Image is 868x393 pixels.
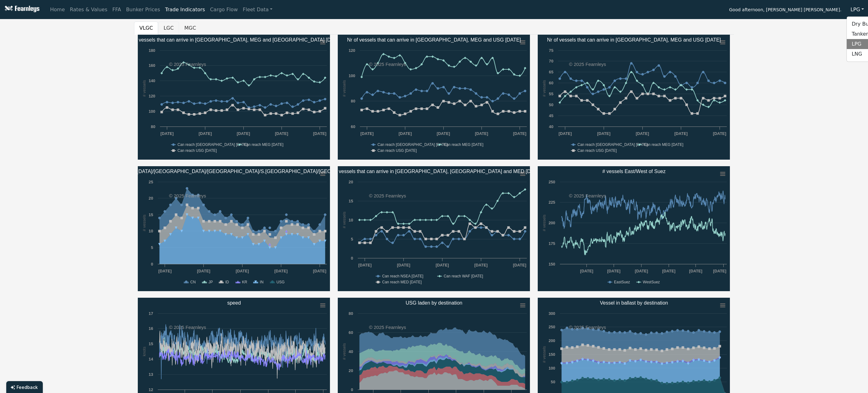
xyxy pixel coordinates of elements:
text: 80 [351,99,355,103]
text: # vessels [142,80,147,97]
text: [DATE] [636,131,649,136]
text: [DATE] [197,269,210,273]
text: © 2025 Fearnleys [169,325,206,330]
text: Can reach [GEOGRAPHIC_DATA] [DATE] [177,142,248,147]
text: 50 [551,380,555,384]
text: CN [190,280,196,284]
text: © 2025 Fearnleys [169,62,206,67]
text: [DATE] [313,269,326,273]
text: 10 [149,229,153,233]
svg: Nr of vessels that can arrive in Panama, MEG and USG in 30 days [138,35,330,160]
text: © 2025 Fearnleys [169,193,206,198]
text: 180 [149,48,155,53]
text: 80 [151,124,155,129]
text: [DATE] [237,131,250,136]
text: © 2025 Fearnleys [369,193,406,198]
text: Nr of vessels that can arrive in [GEOGRAPHIC_DATA], MEG and USG [DATE] [347,37,521,43]
text: 200 [549,221,555,225]
text: © 2025 Fearnleys [569,193,606,198]
span: Good afternoon, [PERSON_NAME] [PERSON_NAME]. [729,5,841,16]
text: # vessels [542,80,546,97]
text: © 2025 Fearnleys [369,62,406,67]
text: 0 [351,256,353,261]
text: 250 [549,325,555,329]
a: Trade Indicators [162,3,207,16]
text: 175 [549,241,555,246]
text: 14 [149,357,153,361]
text: 120 [349,48,355,53]
a: Bunker Prices [123,3,162,16]
text: 25 [149,180,153,184]
text: # vessels [342,211,347,228]
text: Can reach [GEOGRAPHIC_DATA] [DATE] [377,142,448,147]
text: 50 [549,102,553,107]
text: 5 [151,245,153,250]
text: 15 [349,199,353,203]
svg: Nr of vessels that can arrive in NSEA, WAF and MED in 10 days [338,166,530,291]
text: 225 [549,200,555,205]
text: Can reach USG [DATE] [377,148,417,153]
text: [DATE] [597,131,610,136]
svg: Nr of vessels that can arrive in Panama, MEG and USG in 10 days [538,35,730,160]
text: IN [260,280,263,284]
text: 140 [149,78,155,83]
text: # vessels [142,215,147,231]
svg: Nr of vessels that can arrive in Panama, MEG and USG in 20 days [338,35,530,160]
a: FFA [110,3,124,16]
text: Can reach MED [DATE] [382,280,422,284]
text: Nr of vessels that can arrive in [GEOGRAPHIC_DATA], [GEOGRAPHIC_DATA] and MED [DATE] [327,169,541,174]
text: 15 [149,341,153,346]
text: [DATE] [607,269,620,273]
text: [DATE] [635,269,648,273]
text: [DATE] [274,269,287,273]
text: 13 [149,372,153,377]
svg: # vessels East/West of Suez [538,166,730,291]
text: 0 [151,262,153,266]
text: 120 [149,94,155,98]
text: [DATE] [397,263,410,267]
text: 40 [349,349,353,354]
button: LPG [846,4,868,16]
button: MGC [179,22,201,35]
text: 250 [549,180,555,184]
button: VLGC [134,22,158,35]
text: WestSuez [643,280,660,284]
text: [DATE] [275,131,288,136]
text: 16 [149,326,153,331]
text: 65 [549,70,553,74]
text: © 2025 Fearnleys [569,62,606,67]
text: 20 [349,180,353,184]
text: 20 [149,196,153,201]
a: Home [47,3,67,16]
svg: number of vessels idle in China/Japan/Indonesia/S.Korea/India/USG [138,166,330,291]
text: [DATE] [436,263,449,267]
text: [DATE] [580,269,593,273]
text: 10 [349,218,353,222]
text: 55 [549,92,553,96]
text: 60 [351,124,355,129]
text: Can reach USG [DATE] [177,148,217,153]
text: Can reach MEG [DATE] [644,142,683,147]
text: [DATE] [199,131,212,136]
text: 70 [549,59,553,63]
text: Can reach WAF [DATE] [444,274,483,278]
text: 60 [349,330,353,335]
a: Cargo Flow [207,3,240,16]
text: # vessels [542,215,546,231]
text: knots [142,347,147,356]
text: # vessels [542,346,546,363]
text: Nr of vessels that can arrive in [GEOGRAPHIC_DATA], MEG and USG [DATE] [547,37,721,43]
img: Fearnleys Logo [3,6,39,13]
text: 60 [549,81,553,85]
text: [DATE] [674,131,687,136]
text: 100 [349,73,355,78]
text: EastSuez [614,280,630,284]
text: speed [227,300,241,306]
text: 100 [149,109,155,114]
text: 300 [549,311,555,316]
text: 20 [349,368,353,373]
text: 160 [149,63,155,68]
text: [DATE] [437,131,450,136]
text: [DATE] [360,131,373,136]
text: # vessels [342,80,347,97]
